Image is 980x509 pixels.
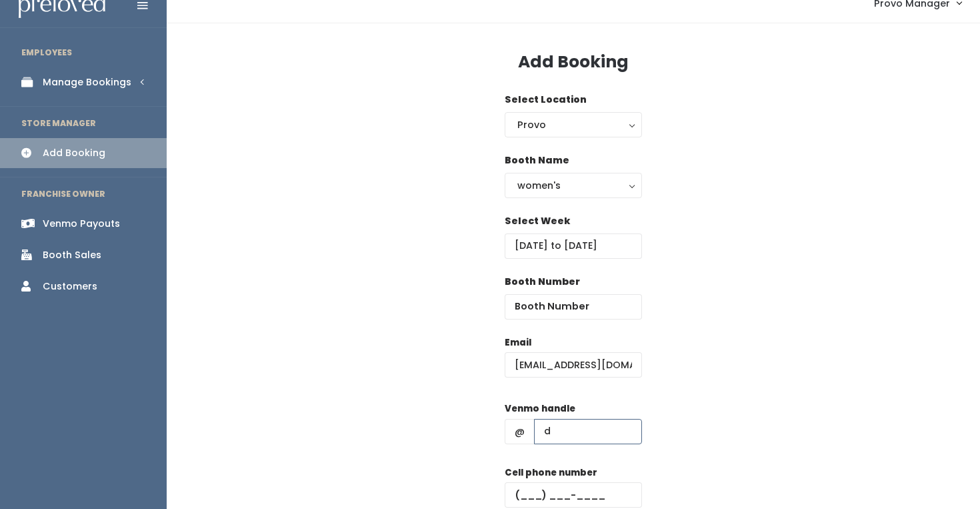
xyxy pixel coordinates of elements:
label: Booth Name [505,153,569,167]
div: Customers [43,280,97,294]
label: Cell phone number [505,466,597,480]
div: women's [517,178,629,193]
div: Provo [517,117,629,132]
input: Select week [505,233,642,259]
div: Manage Bookings [43,75,131,89]
label: Select Week [505,214,570,228]
label: Venmo handle [505,402,575,416]
input: (___) ___-____ [505,482,642,508]
h3: Add Booking [518,53,629,71]
span: @ [505,419,535,444]
input: Booth Number [505,294,642,320]
button: women's [505,173,642,198]
label: Booth Number [505,275,580,289]
div: Add Booking [43,146,105,160]
input: @ . [505,352,642,378]
div: Venmo Payouts [43,217,120,231]
button: Provo [505,112,642,137]
label: Email [505,336,531,350]
div: Booth Sales [43,248,101,262]
label: Select Location [505,93,587,107]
